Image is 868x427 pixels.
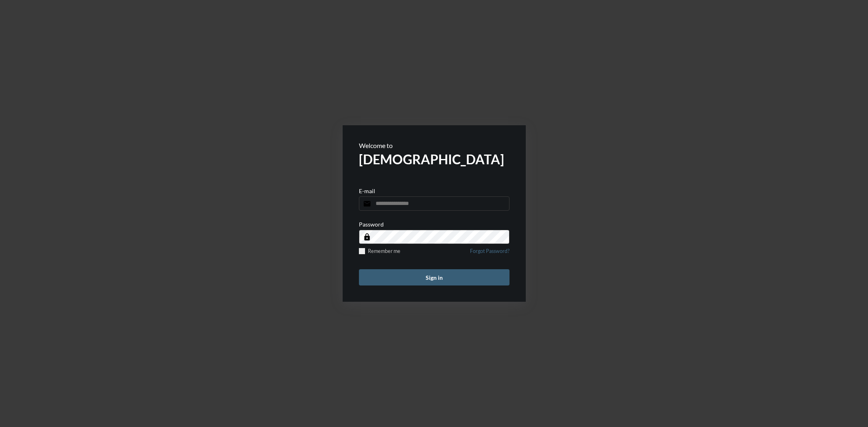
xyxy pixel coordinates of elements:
[359,269,509,285] button: Sign in
[359,151,509,167] h2: [DEMOGRAPHIC_DATA]
[359,187,375,194] p: E-mail
[359,142,509,149] p: Welcome to
[359,248,400,254] label: Remember me
[470,248,509,259] a: Forgot Password?
[359,221,384,228] p: Password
